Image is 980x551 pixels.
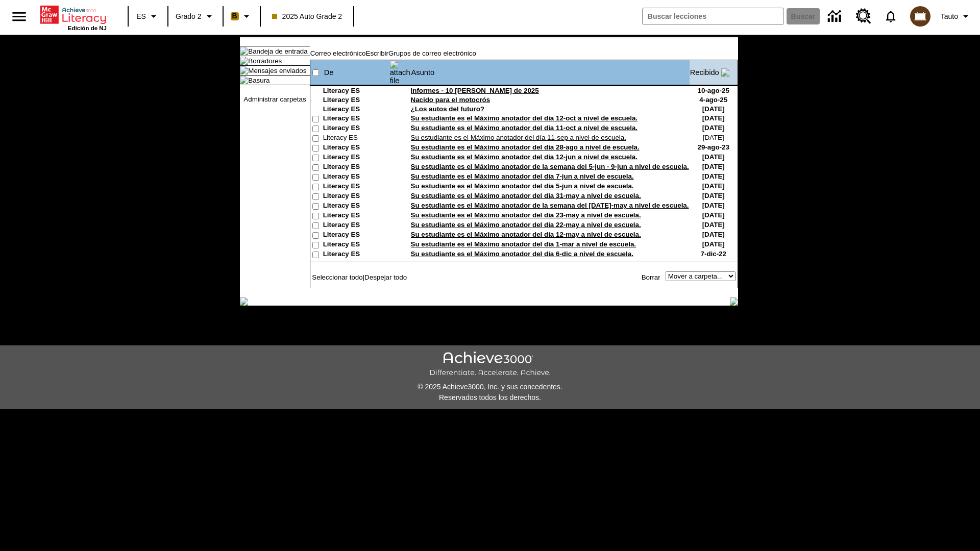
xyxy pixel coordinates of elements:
a: Asunto [411,68,435,77]
td: Literacy ES [323,143,389,153]
a: Notificaciones [877,3,904,30]
nobr: [DATE] [702,172,725,180]
td: Literacy ES [323,172,389,182]
a: Recibido [690,68,719,77]
button: Grado: Grado 2, Elige un grado [171,7,219,26]
td: Literacy ES [323,221,389,231]
a: Nacido para el motocrós [411,96,491,104]
a: Su estudiante es el Máximo anotador del día 12-may a nivel de escuela. [411,231,641,238]
img: folder_icon.gif [240,57,248,65]
a: Informes - 10 [PERSON_NAME] de 2025 [411,87,539,94]
a: Escribir [366,49,388,57]
a: Mensajes enviados [248,67,306,74]
nobr: 10-ago-25 [698,87,729,94]
nobr: [DATE] [702,240,725,248]
a: Centro de información [822,3,850,31]
td: Literacy ES [323,124,389,134]
a: Su estudiante es el Máximo anotador del día 31-may a nivel de escuela. [411,192,641,199]
td: Literacy ES [323,182,389,192]
a: Centro de recursos, Se abrirá en una pestaña nueva. [850,3,877,30]
button: Boost El color de la clase es anaranjado claro. Cambiar el color de la clase. [227,7,257,26]
a: Borrar [642,273,660,281]
a: Su estudiante es el Máximo anotador del día 22-may a nivel de escuela. [411,221,641,229]
div: Portada [40,4,107,31]
nobr: 7-dic-22 [701,250,726,258]
span: Grado 2 [176,11,202,22]
a: Despejar todo [364,273,407,281]
span: ES [136,11,146,22]
img: folder_icon.gif [240,76,248,84]
td: Literacy ES [323,87,389,96]
img: attach file [390,60,410,85]
nobr: [DATE] [702,114,725,122]
nobr: [DATE] [702,231,725,238]
a: Borradores [248,57,282,65]
td: Literacy ES [323,211,389,221]
button: Escoja un nuevo avatar [904,3,937,30]
td: Literacy ES [323,134,389,143]
a: De [324,68,334,77]
button: Abrir el menú lateral [4,2,34,32]
nobr: 29-ago-23 [698,143,729,151]
img: arrow_down.gif [721,68,729,77]
nobr: [DATE] [702,182,725,190]
a: Grupos de correo electrónico [388,49,476,57]
a: Su estudiante es el Máximo anotador del día 6-dic a nivel de escuela. [411,250,633,258]
img: Achieve3000 Differentiate Accelerate Achieve [429,352,551,378]
a: Su estudiante es el Máximo anotador del día 28-ago a nivel de escuela. [411,143,640,151]
td: Literacy ES [323,192,389,202]
nobr: [DATE] [702,153,725,161]
input: Buscar campo [643,8,783,24]
nobr: [DATE] [702,221,725,229]
a: ¿Los autos del futuro? [411,105,484,113]
a: Bandeja de entrada [248,47,307,55]
nobr: [DATE] [702,211,725,219]
img: folder_icon_pick.gif [240,47,248,55]
nobr: 4-ago-25 [699,96,727,104]
td: Literacy ES [323,202,389,211]
button: Perfil/Configuración [937,7,976,26]
a: Seleccionar todo [312,273,362,281]
img: table_footer_left.gif [240,297,248,306]
span: Tauto [941,11,958,22]
span: B [232,10,237,22]
nobr: [DATE] [702,163,725,170]
td: Literacy ES [323,250,389,260]
a: Basura [248,77,269,84]
a: Su estudiante es el Máximo anotador de la semana del [DATE]-may a nivel de escuela. [411,202,689,209]
a: Su estudiante es el Máximo anotador del día 11-sep a nivel de escuela. [411,134,626,141]
span: 2025 Auto Grade 2 [272,11,342,22]
a: Correo electrónico [310,49,366,57]
img: folder_icon.gif [240,66,248,74]
td: Literacy ES [323,240,389,250]
td: Literacy ES [323,231,389,240]
span: Edición de NJ [68,25,107,31]
a: Su estudiante es el Máximo anotador del día 1-mar a nivel de escuela. [411,240,636,248]
td: Literacy ES [323,163,389,172]
a: Su estudiante es el Máximo anotador del día 23-may a nivel de escuela. [411,211,641,219]
button: Lenguaje: ES, Selecciona un idioma [132,7,164,26]
a: Su estudiante es el Máximo anotador del día 11-oct a nivel de escuela. [411,124,638,132]
a: Su estudiante es el Máximo anotador de la semana del 5-jun - 9-jun a nivel de escuela. [411,163,689,170]
td: Literacy ES [323,105,389,114]
a: Su estudiante es el Máximo anotador del día 5-jun a nivel de escuela. [411,182,634,190]
a: Su estudiante es el Máximo anotador del día 7-jun a nivel de escuela. [411,172,634,180]
img: avatar image [910,6,930,27]
nobr: [DATE] [702,202,725,209]
img: table_footer_right.gif [730,297,738,306]
nobr: [DATE] [702,192,725,199]
td: Literacy ES [323,114,389,124]
td: Literacy ES [323,96,389,105]
a: Administrar carpetas [243,95,306,103]
td: Literacy ES [323,153,389,163]
nobr: [DATE] [702,124,725,132]
a: Su estudiante es el Máximo anotador del día 12-oct a nivel de escuela. [411,114,638,122]
a: Su estudiante es el Máximo anotador del día 12-jun a nivel de escuela. [411,153,638,161]
td: | [310,271,435,283]
nobr: [DATE] [703,134,724,141]
nobr: [DATE] [702,105,725,113]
